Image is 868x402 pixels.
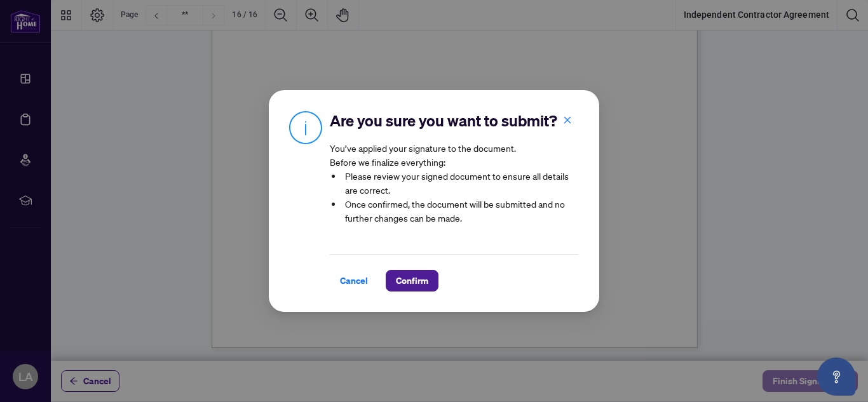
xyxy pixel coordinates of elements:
img: Info Icon [289,111,322,144]
li: Please review your signed document to ensure all details are correct. [342,169,579,197]
button: Confirm [386,270,438,291]
span: Confirm [396,271,428,291]
span: Cancel [340,271,368,291]
button: Open asap [817,358,855,396]
h2: Are you sure you want to submit? [330,111,579,131]
article: You’ve applied your signature to the document. Before we finalize everything: [330,141,579,234]
span: close [563,116,572,124]
li: Once confirmed, the document will be submitted and no further changes can be made. [342,197,579,225]
button: Cancel [330,270,378,291]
